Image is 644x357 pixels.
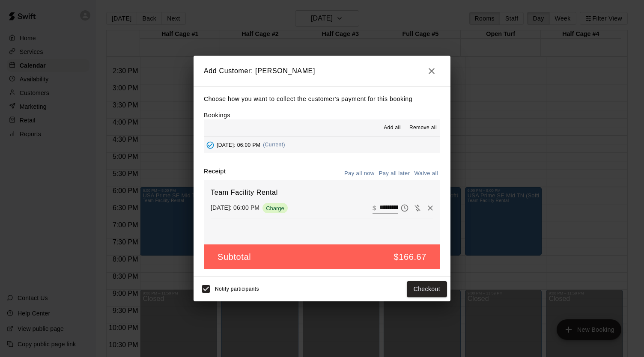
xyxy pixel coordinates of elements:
[394,251,427,263] h5: $166.67
[204,137,440,153] button: Added - Collect Payment[DATE]: 06:00 PM(Current)
[211,203,259,212] p: [DATE]: 06:00 PM
[424,202,437,214] button: Remove
[218,251,251,263] h5: Subtotal
[262,205,288,211] span: Charge
[215,286,259,292] span: Notify participants
[412,167,440,180] button: Waive all
[342,167,377,180] button: Pay all now
[204,112,230,119] label: Bookings
[409,124,437,132] span: Remove all
[407,281,447,297] button: Checkout
[373,204,376,212] p: $
[204,139,217,152] button: Added - Collect Payment
[204,167,226,180] label: Receipt
[384,124,401,132] span: Add all
[194,56,450,86] h2: Add Customer: [PERSON_NAME]
[379,121,406,135] button: Add all
[377,167,412,180] button: Pay all later
[406,121,440,135] button: Remove all
[217,142,260,148] span: [DATE]: 06:00 PM
[204,94,440,104] p: Choose how you want to collect the customer's payment for this booking
[398,204,411,211] span: Pay later
[411,204,424,211] span: Waive payment
[211,187,433,198] h6: Team Facility Rental
[263,142,285,148] span: (Current)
